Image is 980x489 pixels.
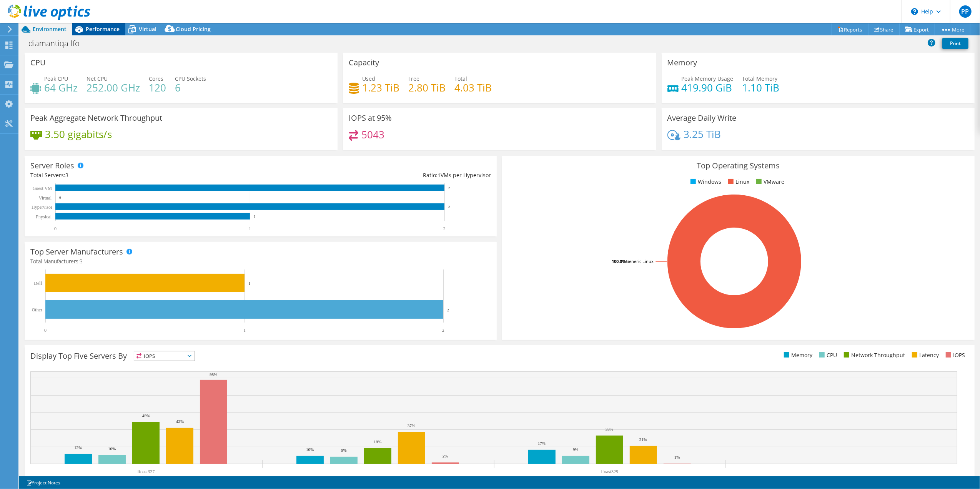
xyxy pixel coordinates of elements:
text: 9% [341,448,347,452]
a: Share [868,23,900,35]
text: 18% [374,439,381,444]
span: Net CPU [87,75,108,82]
text: lfoast329 [601,469,619,474]
text: 37% [408,423,415,428]
text: 0 [44,328,47,333]
text: 33% [606,427,613,431]
svg: \n [911,8,918,15]
li: Linux [726,178,749,186]
text: 2 [442,328,444,333]
span: PP [959,5,972,18]
text: 0 [54,226,57,231]
span: CPU Sockets [175,75,206,82]
span: IOPS [134,351,195,361]
text: 1% [674,455,680,459]
text: Physical [36,214,52,220]
span: Virtual [139,25,156,33]
text: 17% [538,441,546,446]
span: Cores [149,75,163,82]
li: Network Throughput [842,351,905,359]
text: 1 [249,226,251,231]
a: Project Notes [21,478,66,487]
h4: 4.03 TiB [454,83,492,92]
text: 1 [254,215,256,218]
span: Peak CPU [44,75,68,82]
h4: 3.50 gigabits/s [45,130,112,138]
h4: 64 GHz [44,83,78,92]
text: Dell [34,281,42,286]
span: Environment [33,25,67,33]
h4: 419.90 GiB [682,83,734,92]
h3: Top Server Manufacturers [30,248,123,256]
text: Virtual [39,195,52,201]
h3: Memory [667,58,697,67]
h3: Peak Aggregate Network Throughput [30,114,162,122]
a: Print [942,38,968,49]
h3: Top Operating Systems [508,161,968,170]
a: Reports [832,23,869,35]
a: Export [899,23,935,35]
text: 2 [447,308,449,312]
text: 1 [248,281,251,286]
h4: 6 [175,83,206,92]
h4: 1.23 TiB [362,83,399,92]
text: 98% [210,372,217,377]
h1: diamantiqa-lfo [25,39,92,48]
tspan: Generic Linux [626,258,654,264]
h3: CPU [30,58,46,67]
span: 3 [80,258,83,265]
span: Total Memory [742,75,778,82]
text: 42% [176,419,184,424]
span: 3 [65,171,68,179]
h4: 5043 [361,130,384,139]
span: Cloud Pricing [176,25,211,33]
h4: 120 [149,83,166,92]
h3: IOPS at 95% [349,114,392,122]
span: Free [408,75,419,82]
tspan: 100.0% [612,258,626,264]
span: Performance [86,25,120,33]
text: Other [32,307,42,313]
h4: Total Manufacturers: [30,257,491,266]
h3: Server Roles [30,161,74,170]
span: Used [362,75,375,82]
a: More [935,23,970,35]
li: VMware [754,178,784,186]
div: Ratio: VMs per Hypervisor [261,171,491,180]
span: Peak Memory Usage [682,75,734,82]
text: 9% [573,447,579,452]
li: Windows [689,178,721,186]
span: 1 [438,171,441,179]
li: Memory [782,351,812,359]
text: 10% [306,447,314,452]
text: 2 [448,186,450,190]
li: IOPS [944,351,965,359]
h4: 3.25 TiB [684,130,721,138]
text: 2% [443,454,448,458]
h3: Capacity [349,58,379,67]
div: Total Servers: [30,171,261,180]
text: 21% [639,437,647,442]
text: 1 [243,328,246,333]
text: lfoast327 [138,469,155,474]
h4: 2.80 TiB [408,83,446,92]
text: 49% [142,413,150,418]
li: Latency [910,351,939,359]
h4: 252.00 GHz [87,83,140,92]
text: 0 [59,196,61,200]
text: 10% [108,446,116,451]
text: Hypervisor [32,205,52,210]
h4: 1.10 TiB [742,83,780,92]
h3: Average Daily Write [667,114,737,122]
li: CPU [817,351,837,359]
text: 2 [443,226,446,231]
span: Total [454,75,467,82]
text: Guest VM [33,186,52,191]
text: 2 [448,205,450,209]
text: 12% [74,445,82,450]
